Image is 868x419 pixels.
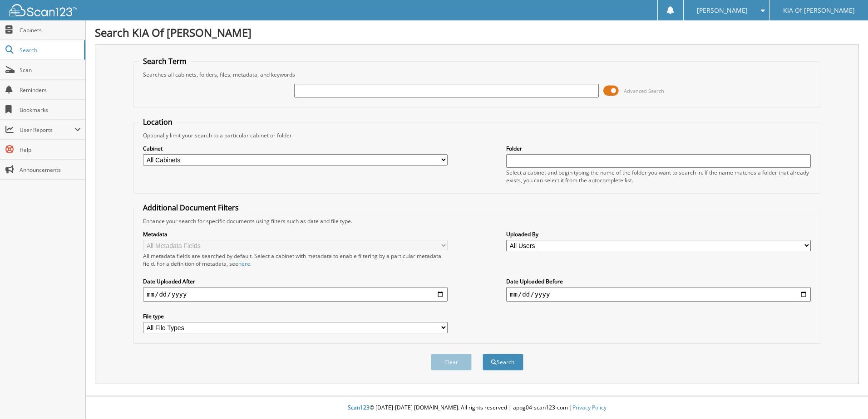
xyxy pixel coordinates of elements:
[138,56,191,66] legend: Search Term
[783,8,855,13] span: KIA Of [PERSON_NAME]
[143,252,448,268] div: All metadata fields are searched by default. Select a cabinet with metadata to enable filtering b...
[506,278,811,285] label: Date Uploaded Before
[697,8,748,13] span: [PERSON_NAME]
[143,287,448,302] input: start
[138,203,243,213] legend: Additional Document Filters
[138,71,815,78] div: Searches all cabinets, folders, files, metadata, and keywords
[143,145,448,152] label: Cabinet
[20,26,81,34] span: Cabinets
[20,166,81,174] span: Announcements
[20,86,81,94] span: Reminders
[20,46,79,54] span: Search
[624,88,664,94] span: Advanced Search
[9,4,77,16] img: scan123-logo-white.svg
[506,169,811,184] div: Select a cabinet and begin typing the name of the folder you want to search in. If the name match...
[86,397,868,419] div: © [DATE]-[DATE] [DOMAIN_NAME]. All rights reserved | appg04-scan123-com |
[431,354,472,370] button: Clear
[138,117,177,127] legend: Location
[95,25,859,40] h1: Search KIA Of [PERSON_NAME]
[572,404,607,411] a: Privacy Policy
[20,66,81,74] span: Scan
[138,132,815,139] div: Optionally limit your search to a particular cabinet or folder
[20,146,81,154] span: Help
[483,354,523,370] button: Search
[143,230,448,238] label: Metadata
[138,217,815,225] div: Enhance your search for specific documents using filters such as date and file type.
[348,404,370,411] span: Scan123
[20,106,81,114] span: Bookmarks
[238,260,250,268] a: here
[20,126,74,134] span: User Reports
[506,287,811,302] input: end
[506,230,811,238] label: Uploaded By
[506,145,811,152] label: Folder
[143,278,448,285] label: Date Uploaded After
[143,312,448,320] label: File type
